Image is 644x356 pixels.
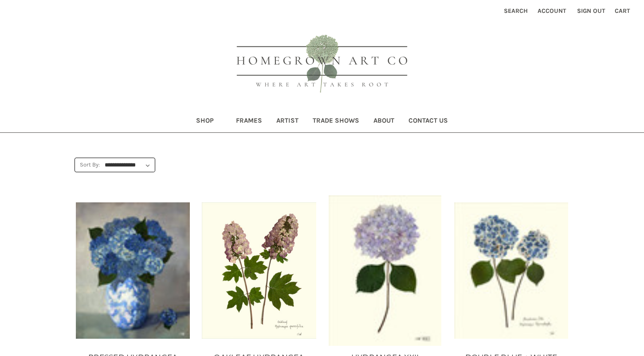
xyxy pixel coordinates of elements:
[202,195,316,345] a: OAKLEAF HYDRANGEA, Price range from $10.00 to $235.00
[76,195,190,345] a: PRESSED HYDRANGEA BOUQUET ON OIL, Price range from $10.00 to $235.00
[202,202,316,339] img: Unframed
[328,195,442,345] img: Unframed
[454,195,568,345] a: DOUBLE BLUE + WHITE HYDRANGEA, Price range from $10.00 to $235.00
[454,202,568,339] img: Unframed
[222,25,422,104] img: HOMEGROWN ART CO
[306,111,366,132] a: Trade Shows
[189,111,229,132] a: Shop
[269,111,306,132] a: Artist
[75,158,100,171] label: Sort By:
[615,7,630,15] span: Cart
[401,111,455,132] a: Contact Us
[229,111,269,132] a: Frames
[76,202,190,339] img: Unframed
[366,111,401,132] a: About
[328,195,442,345] a: HYDRANGEA XXII, Price range from $10.00 to $235.00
